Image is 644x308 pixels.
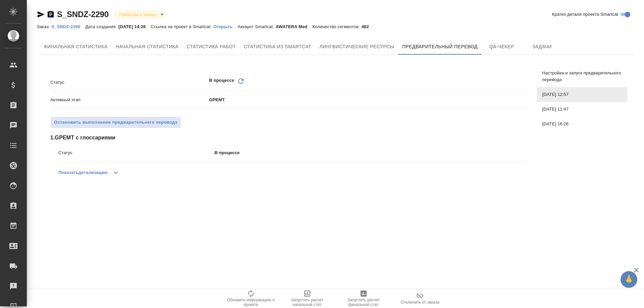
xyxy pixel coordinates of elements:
[47,10,55,18] button: Скопировать ссылку
[276,24,313,29] p: AWATERA Med
[213,23,237,29] a: Открыть
[552,11,618,18] span: Кратко детали проекта Smartcat
[537,117,628,131] div: [DATE] 16:26
[58,165,108,181] button: Показатьдетализацию
[537,66,628,87] div: Настройка и запуск предварительного перевода
[44,43,108,51] span: Финальная статистика
[623,272,635,287] span: 🙏
[57,10,109,19] a: S_SNDZ-2290
[542,106,622,113] span: [DATE] 11:47
[244,43,311,51] span: Статистика из Smartcat
[186,43,236,51] span: Статистика работ
[114,10,166,19] div: Привязан к заказу
[486,43,518,51] span: QA-чекер
[214,149,527,156] p: В процессе
[621,271,637,288] button: 🙏
[58,149,214,156] p: Статус
[537,102,628,117] div: [DATE] 11:47
[362,24,374,29] p: 482
[50,117,181,128] button: Остановить выполнение предварительнего перевода
[542,121,622,127] span: [DATE] 16:26
[50,134,527,142] span: 1 . GPEMT с глоссариями
[542,91,622,98] span: [DATE] 12:57
[151,24,213,29] p: Ссылка на проект в Smartcat:
[209,97,527,103] p: GPEMT
[37,10,45,18] button: Скопировать ссылку для ЯМессенджера
[312,24,361,29] p: Количество сегментов:
[51,24,85,29] p: S_SNDZ-2290
[537,87,628,102] div: [DATE] 12:57
[213,24,237,29] p: Открыть
[526,43,558,51] span: Задачи
[118,24,151,29] p: [DATE] 14:26
[54,119,177,126] span: Остановить выполнение предварительнего перевода
[86,24,118,29] p: Дата создания:
[237,24,275,29] p: Аккаунт Smartcat:
[37,24,51,29] p: Заказ:
[50,97,209,103] p: Активный этап
[402,43,478,51] span: Предварительный перевод
[209,77,234,87] p: В процессе
[116,43,179,51] span: Начальная статистика
[117,12,158,17] button: Привязан к заказу
[319,43,394,51] span: Лингвистические ресурсы
[51,23,85,29] a: S_SNDZ-2290
[50,79,209,86] p: Статус
[542,70,622,83] span: Настройка и запуск предварительного перевода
